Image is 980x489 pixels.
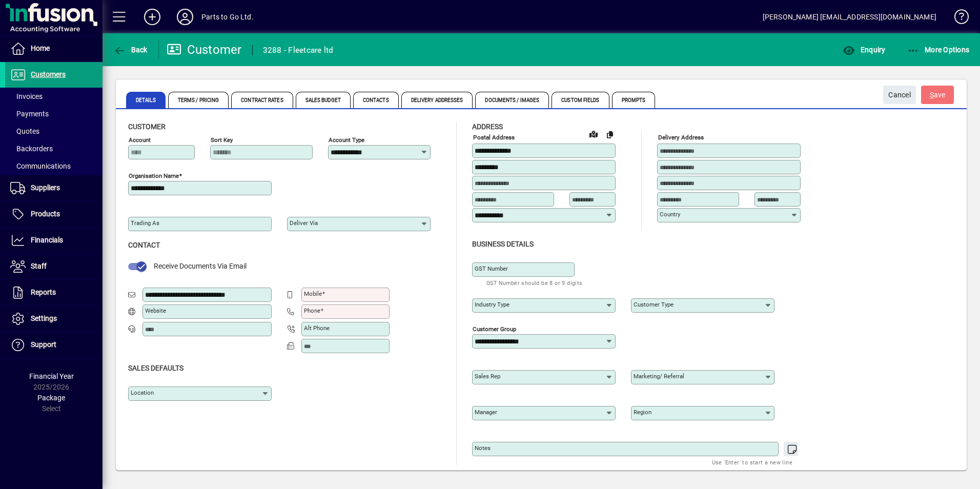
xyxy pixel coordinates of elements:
mat-label: Marketing/ Referral [634,373,684,380]
span: Reports [31,288,56,296]
span: Customers [31,70,66,78]
span: Package [37,394,65,402]
span: Invoices [10,92,43,100]
span: Documents / Images [475,92,549,108]
app-page-header-button: Back [103,40,159,59]
a: Support [5,332,103,358]
span: Suppliers [31,184,60,192]
span: Contacts [353,92,399,108]
span: Staff [31,262,47,270]
mat-label: Website [145,307,166,314]
mat-label: Phone [304,307,320,314]
span: Customer [128,123,166,131]
button: Cancel [883,86,916,104]
div: Customer [167,42,242,58]
mat-label: Region [634,409,651,416]
span: Sales Budget [296,92,351,108]
div: Parts to Go Ltd. [201,9,254,25]
span: Terms / Pricing [168,92,229,108]
mat-label: GST Number [475,265,508,272]
a: Products [5,201,103,227]
span: Cancel [888,87,911,104]
span: Payments [10,110,49,118]
mat-hint: Use 'Enter' to start a new line [712,456,792,468]
div: [PERSON_NAME] [EMAIL_ADDRESS][DOMAIN_NAME] [763,9,936,25]
span: ave [930,87,946,104]
mat-label: Sales rep [475,373,500,380]
mat-label: Location [131,389,154,396]
mat-hint: GST Number should be 8 or 9 digits [486,277,583,289]
span: Enquiry [843,46,885,54]
mat-label: Mobile [304,290,322,297]
span: Financial Year [29,372,74,380]
span: Address [472,123,503,131]
a: Suppliers [5,175,103,201]
mat-label: Notes [475,444,491,452]
mat-label: Sort key [211,136,233,144]
button: Enquiry [840,40,888,59]
a: Payments [5,105,103,123]
a: Home [5,36,103,62]
span: Business details [472,240,534,248]
span: Details [126,92,166,108]
a: Communications [5,157,103,175]
span: Custom Fields [552,92,609,108]
mat-label: Trading as [131,219,159,227]
mat-label: Industry type [475,301,509,308]
span: Prompts [612,92,656,108]
button: Back [111,40,150,59]
a: Invoices [5,88,103,105]
mat-label: Manager [475,409,497,416]
span: Contract Rates [231,92,293,108]
span: Settings [31,314,57,322]
a: Reports [5,280,103,305]
mat-label: Organisation name [129,172,179,179]
mat-label: Account Type [329,136,364,144]
button: More Options [905,40,972,59]
a: Staff [5,254,103,279]
a: Settings [5,306,103,332]
div: 3288 - Fleetcare ltd [263,42,334,58]
span: Products [31,210,60,218]
span: Delivery Addresses [401,92,473,108]
mat-label: Alt Phone [304,324,330,332]
span: Sales defaults [128,364,183,372]
span: Support [31,340,56,349]
span: Contact [128,241,160,249]
span: Quotes [10,127,39,135]
span: More Options [907,46,970,54]
a: View on map [585,126,602,142]
mat-label: Customer group [473,325,516,332]
span: Communications [10,162,71,170]
mat-label: Deliver via [290,219,318,227]
button: Profile [169,8,201,26]
button: Add [136,8,169,26]
mat-label: Account [129,136,151,144]
a: Quotes [5,123,103,140]
span: Back [113,46,148,54]
span: Receive Documents Via Email [154,262,247,270]
mat-label: Country [660,211,680,218]
mat-label: Customer type [634,301,673,308]
a: Financials [5,228,103,253]
button: Copy to Delivery address [602,126,618,142]
span: Backorders [10,145,53,153]
a: Backorders [5,140,103,157]
span: Home [31,44,50,52]
span: Financials [31,236,63,244]
button: Save [921,86,954,104]
span: S [930,91,934,99]
a: Knowledge Base [947,2,967,35]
